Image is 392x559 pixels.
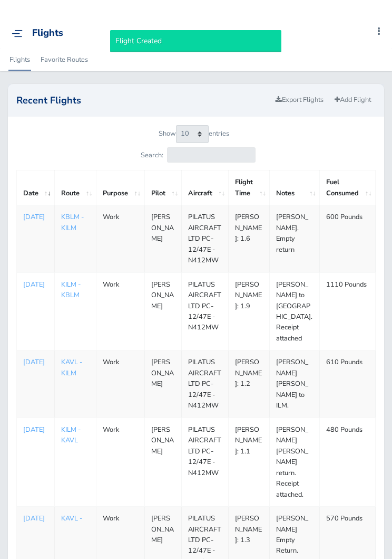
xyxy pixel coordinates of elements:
[167,147,256,163] input: Search:
[330,92,376,108] a: Add Flight
[110,30,281,52] div: Flight Created
[144,350,182,418] td: [PERSON_NAME]
[176,125,209,143] select: Showentries
[182,205,229,272] td: PILATUS AIRCRAFT LTD PC-12/47E - N412MW
[96,170,144,205] th: Purpose: activate to sort column ascending
[144,418,182,506] td: [PERSON_NAME]
[229,272,270,350] td: [PERSON_NAME]: 1.9
[229,205,270,272] td: [PERSON_NAME]: 1.6
[61,280,81,300] a: KILM - KBLM
[141,147,255,163] label: Search:
[23,212,48,222] a: [DATE]
[23,279,48,290] a: [DATE]
[61,425,81,445] a: KILM - KAVL
[320,272,376,350] td: 1110 Pounds
[144,170,182,205] th: Pilot: activate to sort column ascending
[270,170,320,205] th: Notes: activate to sort column ascending
[144,272,182,350] td: [PERSON_NAME]
[229,170,270,205] th: Flight Time: activate to sort column ascending
[61,357,82,377] a: KAVL - KILM
[16,96,271,105] h2: Recent Flights
[320,350,376,418] td: 610 Pounds
[229,350,270,418] td: [PERSON_NAME]: 1.2
[229,418,270,506] td: [PERSON_NAME]: 1.1
[23,357,48,367] a: [DATE]
[17,170,55,205] th: Date: activate to sort column ascending
[270,205,320,272] td: [PERSON_NAME]. Empty return
[23,424,48,435] a: [DATE]
[182,170,229,205] th: Aircraft: activate to sort column ascending
[320,418,376,506] td: 480 Pounds
[96,418,144,506] td: Work
[96,350,144,418] td: Work
[182,272,229,350] td: PILATUS AIRCRAFT LTD PC-12/47E - N412MW
[32,27,63,39] div: Flights
[159,125,229,143] label: Show entries
[12,30,23,37] img: menu_img
[182,350,229,418] td: PILATUS AIRCRAFT LTD PC-12/47E - N412MW
[40,48,89,71] a: Favorite Routes
[270,350,320,418] td: [PERSON_NAME] [PERSON_NAME] to ILM.
[271,92,328,108] a: Export Flights
[61,212,84,232] a: KBLM - KILM
[270,272,320,350] td: [PERSON_NAME] to [GEOGRAPHIC_DATA]. Receipt attached
[320,170,376,205] th: Fuel Consumed: activate to sort column ascending
[144,205,182,272] td: [PERSON_NAME]
[61,514,82,523] a: KAVL -
[23,513,48,524] a: [DATE]
[96,272,144,350] td: Work
[182,418,229,506] td: PILATUS AIRCRAFT LTD PC-12/47E - N412MW
[320,205,376,272] td: 600 Pounds
[55,170,96,205] th: Route: activate to sort column ascending
[8,48,31,71] a: Flights
[270,418,320,506] td: [PERSON_NAME] [PERSON_NAME] return. Receipt attached.
[96,205,144,272] td: Work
